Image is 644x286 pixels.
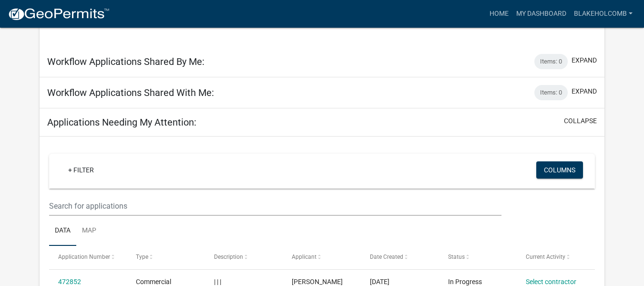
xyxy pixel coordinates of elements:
span: In Progress [448,278,482,286]
span: Description [214,254,243,260]
span: 09/03/2025 [370,278,389,286]
a: Blakeholcomb [570,5,636,23]
div: Items: 0 [534,85,568,100]
button: expand [572,55,597,65]
datatable-header-cell: Application Number [49,246,127,269]
a: + Filter [61,161,102,179]
a: Map [76,216,102,246]
span: Type [136,254,148,260]
span: Blake Holcomb [292,278,343,286]
datatable-header-cell: Status [439,246,517,269]
datatable-header-cell: Date Created [361,246,439,269]
a: 472852 [58,278,81,286]
datatable-header-cell: Type [127,246,205,269]
a: My Dashboard [512,5,570,23]
a: Select contractor [526,278,576,286]
span: Applicant [292,254,317,260]
datatable-header-cell: Applicant [283,246,361,269]
button: expand [572,86,597,96]
a: Home [486,5,512,23]
h5: Workflow Applications Shared With Me: [47,87,214,98]
div: Items: 0 [534,54,568,69]
datatable-header-cell: Current Activity [517,246,595,269]
h5: Applications Needing My Attention: [47,117,196,128]
button: collapse [564,116,597,126]
span: Status [448,254,465,260]
h5: Workflow Applications Shared By Me: [47,56,204,67]
span: Application Number [58,254,110,260]
button: Columns [536,161,583,179]
input: Search for applications [49,196,502,216]
a: Data [49,216,76,246]
span: Current Activity [526,254,565,260]
span: | | | [214,278,221,286]
datatable-header-cell: Description [205,246,283,269]
span: Date Created [370,254,403,260]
